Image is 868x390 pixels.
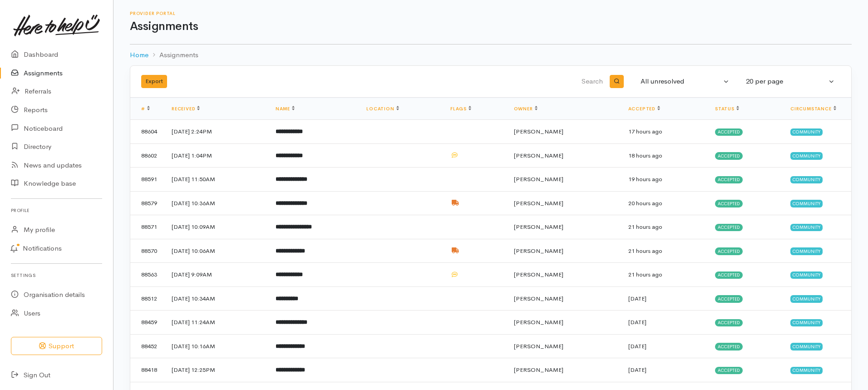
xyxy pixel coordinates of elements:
[790,367,823,374] span: Community
[164,358,268,382] td: [DATE] 12:25PM
[628,247,662,255] time: 21 hours ago
[130,239,164,263] td: 88570
[715,152,743,159] span: Accepted
[790,106,836,112] a: Circumstance
[514,223,563,231] span: [PERSON_NAME]
[130,20,852,33] h1: Assignments
[130,311,164,335] td: 88459
[141,106,150,112] a: #
[715,224,743,231] span: Accepted
[790,152,823,159] span: Community
[628,152,662,159] time: 18 hours ago
[514,152,563,159] span: [PERSON_NAME]
[790,224,823,231] span: Community
[628,342,646,350] time: [DATE]
[164,239,268,263] td: [DATE] 10:06AM
[130,358,164,382] td: 88418
[130,215,164,239] td: 88571
[164,120,268,144] td: [DATE] 2:24PM
[628,106,660,112] a: Accepted
[11,269,102,281] h6: Settings
[11,204,102,217] h6: Profile
[715,319,743,326] span: Accepted
[790,319,823,326] span: Community
[628,318,646,326] time: [DATE]
[130,263,164,287] td: 88563
[790,200,823,207] span: Community
[641,76,721,87] div: All unresolved
[790,176,823,183] span: Community
[130,286,164,311] td: 88512
[628,366,646,374] time: [DATE]
[130,44,852,66] nav: breadcrumb
[164,334,268,358] td: [DATE] 10:16AM
[628,175,662,183] time: 19 hours ago
[130,168,164,192] td: 88591
[514,175,563,183] span: [PERSON_NAME]
[130,191,164,215] td: 88579
[514,128,563,135] span: [PERSON_NAME]
[130,143,164,168] td: 88602
[164,215,268,239] td: [DATE] 10:09AM
[715,343,743,350] span: Accepted
[514,271,563,278] span: [PERSON_NAME]
[514,247,563,255] span: [PERSON_NAME]
[164,168,268,192] td: [DATE] 11:50AM
[715,295,743,302] span: Accepted
[790,272,823,279] span: Community
[366,106,399,112] a: Location
[740,73,840,90] button: 20 per page
[628,295,646,302] time: [DATE]
[11,337,102,355] button: Support
[790,343,823,350] span: Community
[715,176,743,183] span: Accepted
[148,50,198,60] li: Assignments
[388,71,605,93] input: Search
[514,366,563,374] span: [PERSON_NAME]
[164,191,268,215] td: [DATE] 10:36AM
[514,342,563,350] span: [PERSON_NAME]
[746,76,827,87] div: 20 per page
[514,318,563,326] span: [PERSON_NAME]
[715,247,743,255] span: Accepted
[164,311,268,335] td: [DATE] 11:24AM
[450,106,471,112] a: Flags
[130,120,164,144] td: 88604
[164,143,268,168] td: [DATE] 1:04PM
[715,128,743,136] span: Accepted
[628,128,662,135] time: 17 hours ago
[514,295,563,302] span: [PERSON_NAME]
[514,199,563,207] span: [PERSON_NAME]
[628,223,662,231] time: 21 hours ago
[715,106,739,112] a: Status
[790,247,823,255] span: Community
[514,106,538,112] a: Owner
[715,367,743,374] span: Accepted
[141,75,167,88] button: Export
[130,11,852,16] h6: Provider Portal
[130,334,164,358] td: 88452
[715,200,743,207] span: Accepted
[164,286,268,311] td: [DATE] 10:34AM
[715,272,743,279] span: Accepted
[790,128,823,136] span: Community
[164,263,268,287] td: [DATE] 9:09AM
[790,295,823,302] span: Community
[628,199,662,207] time: 20 hours ago
[628,271,662,278] time: 21 hours ago
[635,73,735,90] button: All unresolved
[172,106,200,112] a: Received
[276,106,295,112] a: Name
[130,50,148,60] a: Home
